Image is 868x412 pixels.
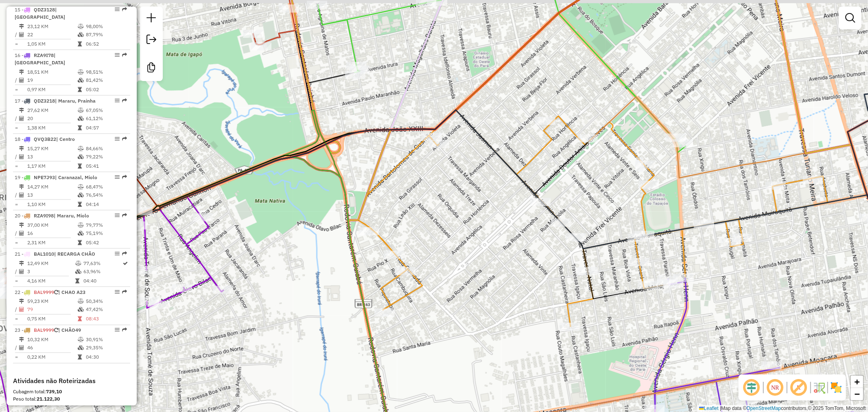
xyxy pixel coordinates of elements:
[85,145,127,153] td: 84,66%
[27,344,77,352] td: 46
[15,153,19,161] td: /
[83,277,122,285] td: 04:40
[15,85,19,94] td: =
[27,106,77,114] td: 27,62 KM
[78,231,84,236] i: % de utilização da cubagem
[34,327,54,333] span: BAL9999
[15,98,96,104] span: 17 -
[85,76,127,84] td: 81,42%
[765,378,785,397] span: Ocultar NR
[83,259,122,267] td: 77,63%
[143,59,160,78] a: Criar modelo
[122,53,127,57] em: Rota exportada
[85,336,127,344] td: 30,91%
[85,315,127,323] td: 08:43
[54,290,58,295] i: Veículo já utilizado nesta sessão
[85,153,127,161] td: 79,22%
[19,32,24,37] i: Total de Atividades
[122,136,127,141] em: Rota exportada
[19,184,24,189] i: Distância Total
[78,87,82,92] i: Tempo total em rota
[78,240,82,245] i: Tempo total em rota
[697,405,868,412] div: Map data © contributors,© 2025 TomTom, Microsoft
[27,114,77,123] td: 20
[13,396,130,403] div: Peso total:
[78,116,84,121] i: % de utilização da cubagem
[27,191,77,199] td: 13
[15,213,89,219] span: 20 -
[85,344,127,352] td: 29,35%
[58,289,85,295] span: | CHAO A23
[855,377,860,387] span: +
[78,78,84,83] i: % de utilização da cubagem
[15,239,19,247] td: =
[78,346,84,351] i: % de utilização da cubagem
[27,124,77,132] td: 1,38 KM
[85,306,127,314] td: 47,42%
[15,31,19,39] td: /
[54,328,58,333] i: Veículo já utilizado nesta sessão
[15,289,85,295] span: 22 -
[27,298,77,306] td: 59,23 KM
[85,229,127,237] td: 75,19%
[15,229,19,237] td: /
[78,184,84,189] i: % de utilização do peso
[19,146,24,151] i: Distância Total
[27,336,77,344] td: 10,32 KM
[742,378,761,397] span: Ocultar deslocamento
[75,261,81,266] i: % de utilização do peso
[34,136,56,142] span: QVQ3B22
[842,10,858,26] a: Exibir filtros
[78,125,82,130] i: Tempo total em rota
[115,7,120,12] em: Opções
[34,174,55,180] span: NPE7J93
[15,52,65,66] span: 16 -
[78,337,84,342] i: % de utilização do peso
[115,136,120,141] em: Opções
[115,213,120,218] em: Opções
[143,31,160,50] a: Exportar sessão
[85,353,127,362] td: 04:30
[27,68,77,76] td: 18,51 KM
[34,251,54,257] span: BAL1010
[15,7,65,20] span: 15 -
[27,183,77,191] td: 14,27 KM
[115,251,120,256] em: Opções
[15,344,19,352] td: /
[83,267,122,276] td: 63,96%
[851,388,863,400] a: Zoom out
[34,98,55,104] span: QDZ3218
[75,269,81,274] i: % de utilização da cubagem
[143,10,160,28] a: Nova sessão e pesquisa
[122,328,127,333] em: Rota exportada
[789,378,809,397] span: Exibir rótulo
[78,32,84,37] i: % de utilização da cubagem
[54,213,89,219] span: | Mararu, Miolo
[15,76,19,84] td: /
[78,164,82,169] i: Tempo total em rota
[85,200,127,208] td: 04:14
[15,353,19,362] td: =
[78,70,84,75] i: % de utilização do peso
[27,277,75,285] td: 4,16 KM
[78,193,84,197] i: % de utilização da cubagem
[15,40,19,48] td: =
[34,213,54,219] span: RZA9I98
[27,85,77,94] td: 0,97 KM
[78,24,84,29] i: % de utilização do peso
[19,116,24,121] i: Total de Atividades
[27,221,77,229] td: 37,00 KM
[122,7,127,12] em: Rota exportada
[15,277,19,285] td: =
[19,231,24,236] i: Total de Atividades
[85,31,127,39] td: 87,79%
[19,307,24,312] i: Total de Atividades
[27,22,77,31] td: 23,12 KM
[19,299,24,304] i: Distância Total
[699,405,719,411] a: Leaflet
[15,136,75,142] span: 18 -
[15,267,19,276] td: /
[85,114,127,123] td: 61,12%
[720,405,721,411] span: |
[27,306,77,314] td: 79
